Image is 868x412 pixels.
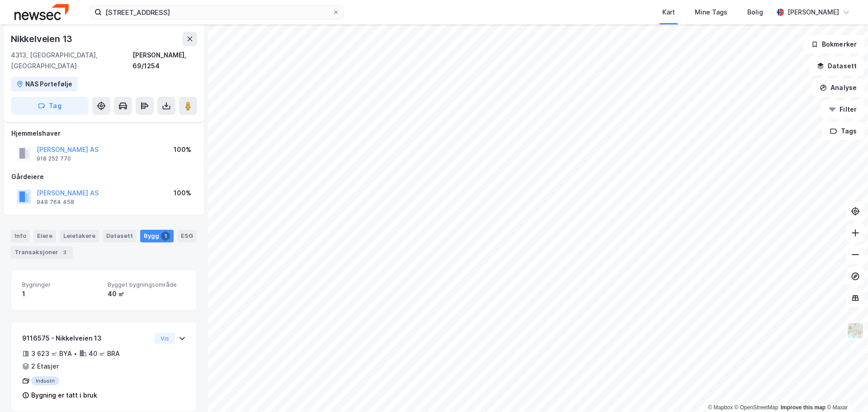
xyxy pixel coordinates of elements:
div: 40 ㎡ BRA [89,348,120,359]
a: OpenStreetMap [735,404,778,411]
img: Z [847,322,864,339]
div: 3 623 ㎡ BYA [31,348,72,359]
button: Vis [155,333,175,344]
div: 4313, [GEOGRAPHIC_DATA], [GEOGRAPHIC_DATA] [11,50,132,71]
div: Gårdeiere [11,171,197,182]
div: 1 [22,289,100,299]
div: 1 [161,232,170,241]
button: Tags [822,122,864,140]
div: [PERSON_NAME] [788,7,839,18]
div: Bygg [140,230,174,242]
div: 100% [174,188,191,199]
input: Søk på adresse, matrikkel, gårdeiere, leietakere eller personer [102,5,332,19]
div: 948 764 458 [37,199,74,206]
div: 100% [174,144,191,155]
img: newsec-logo.f6e21ccffca1b3a03d2d.png [14,4,69,20]
div: Datasett [103,230,137,242]
iframe: Chat Widget [823,369,868,412]
div: Eiere [33,230,56,242]
div: 2 Etasjer [31,361,59,372]
div: Transaksjoner [11,246,73,259]
a: Improve this map [781,404,826,411]
div: Info [11,230,30,242]
div: Kontrollprogram for chat [823,369,868,412]
div: NAS Portefølje [25,79,72,90]
button: Datasett [809,57,864,75]
button: Filter [821,100,864,118]
button: Bokmerker [803,35,864,53]
div: Mine Tags [695,7,727,18]
div: Leietakere [60,230,99,242]
div: • [74,350,77,357]
div: 3 [60,248,69,257]
button: Analyse [812,79,864,97]
div: Hjemmelshaver [11,128,197,139]
div: Bolig [747,7,763,18]
a: Mapbox [708,404,733,411]
div: ESG [177,230,197,242]
div: Nikkelveien 13 [11,32,74,46]
div: 40 ㎡ [108,289,186,299]
div: 918 252 770 [37,155,71,162]
div: 9116575 - Nikkelveien 13 [22,333,151,344]
div: [PERSON_NAME], 69/1254 [132,50,197,71]
button: Tag [11,97,89,115]
span: Bygget bygningsområde [108,281,186,289]
span: Bygninger [22,281,100,289]
div: Kart [662,7,675,18]
div: Bygning er tatt i bruk [31,390,97,401]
